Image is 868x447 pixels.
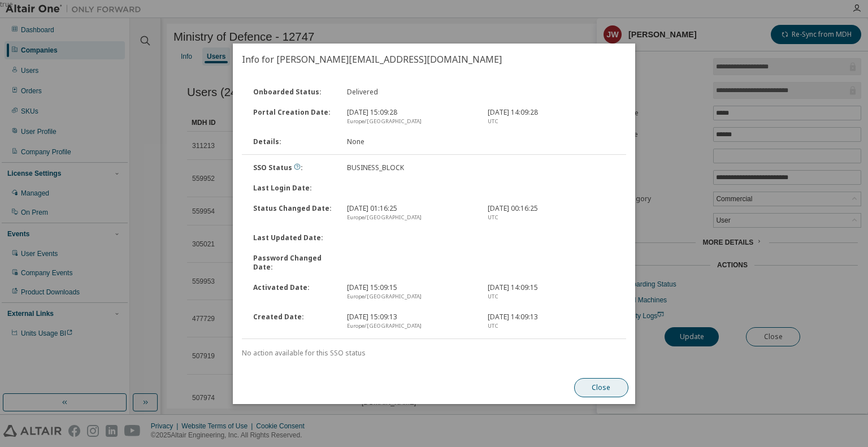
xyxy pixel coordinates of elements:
div: [DATE] 14:09:13 [481,313,622,331]
div: [DATE] 15:09:28 [340,108,481,126]
h2: Info for [PERSON_NAME][EMAIL_ADDRESS][DOMAIN_NAME] [233,44,635,75]
div: SSO Status : [246,163,340,172]
div: Last Login Date : [246,184,340,193]
div: UTC [488,322,615,331]
div: Activated Date : [246,283,340,301]
button: Close [574,378,628,397]
div: None [340,137,481,146]
div: [DATE] 01:16:25 [340,204,481,222]
div: Created Date : [246,313,340,331]
div: [DATE] 15:09:15 [340,283,481,301]
div: [DATE] 14:09:28 [481,108,622,126]
div: [DATE] 00:16:25 [481,204,622,222]
div: Portal Creation Date : [246,108,340,126]
div: [DATE] 14:09:15 [481,283,622,301]
div: BUSINESS_BLOCK [340,163,481,172]
div: Last Updated Date : [246,233,340,242]
div: No action available for this SSO status [242,349,626,358]
div: UTC [488,292,615,301]
div: Status Changed Date : [246,204,340,222]
div: UTC [488,117,615,126]
div: Onboarded Status : [246,88,340,97]
div: Delivered [340,88,481,97]
div: Europe/[GEOGRAPHIC_DATA] [347,213,474,222]
div: Europe/[GEOGRAPHIC_DATA] [347,292,474,301]
div: UTC [488,213,615,222]
div: [DATE] 15:09:13 [340,313,481,331]
div: Europe/[GEOGRAPHIC_DATA] [347,322,474,331]
div: Password Changed Date : [246,254,340,272]
div: Europe/[GEOGRAPHIC_DATA] [347,117,474,126]
div: Details : [246,137,340,146]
